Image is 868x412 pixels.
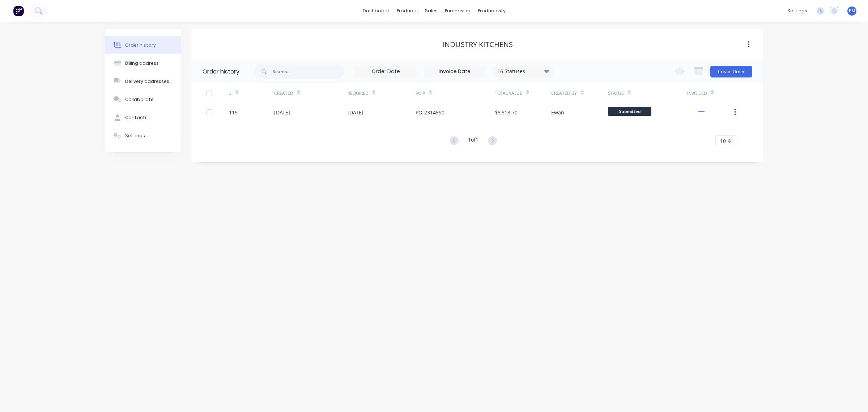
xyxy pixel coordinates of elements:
div: Created By [551,90,577,97]
div: productivity [474,5,509,16]
button: Order history [105,36,181,54]
button: Settings [105,127,181,145]
div: Collaborate [125,96,154,103]
div: # [229,83,274,103]
div: Status [608,90,624,97]
button: Collaborate [105,91,181,109]
button: Billing address [105,54,181,72]
div: [DATE] [348,109,363,116]
div: Order history [125,42,156,49]
div: PO # [416,83,495,103]
div: 16 Statuses [493,67,554,75]
div: Created By [551,83,608,103]
button: Contacts [105,109,181,127]
div: Order history [203,67,239,76]
div: Total Value [495,83,551,103]
div: Industry Kitchens [442,40,513,49]
div: settings [784,5,811,16]
div: [DATE] [274,109,290,116]
div: Contacts [125,114,148,121]
div: Invoiced [687,83,732,103]
div: Total Value [495,90,522,97]
div: products [393,5,421,16]
div: purchasing [441,5,474,16]
div: PO # [416,90,425,97]
input: Search... [273,64,344,79]
div: Settings [125,133,145,139]
span: EM [849,8,855,14]
div: Status [608,83,687,103]
div: sales [421,5,441,16]
span: Submitted [608,107,651,116]
div: Invoiced [687,90,707,97]
img: Factory [13,5,24,16]
div: Required [348,90,369,97]
div: Created [274,90,293,97]
div: Delivery addresses [125,78,169,85]
button: Delivery addresses [105,72,181,91]
span: 10 [720,137,726,145]
div: Ewan [551,109,564,116]
div: $8,818.70 [495,109,518,116]
input: Invoice Date [424,66,485,77]
input: Order Date [356,66,416,77]
div: Required [348,83,416,103]
a: dashboard [359,5,393,16]
div: Created [274,83,348,103]
div: 1 of 1 [468,136,478,146]
button: Create Order [710,66,752,77]
div: Billing address [125,60,159,67]
div: PO-2314590 [416,109,444,116]
div: # [229,90,232,97]
div: 119 [229,109,238,116]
